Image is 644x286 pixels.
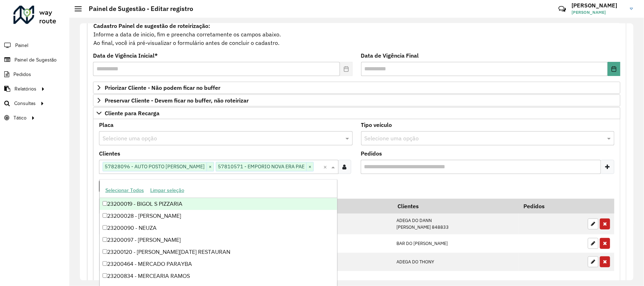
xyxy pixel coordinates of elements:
h3: [PERSON_NAME] [572,2,625,9]
a: Contato Rápido [555,1,570,17]
h2: Painel de Sugestão - Editar registro [82,5,193,13]
label: Placa [99,121,114,129]
a: Cliente para Recarga [93,107,620,119]
span: Clear all [324,163,330,171]
button: Selecionar Todos [102,185,147,196]
span: Priorizar Cliente - Não podem ficar no buffer [105,85,220,91]
div: 23200090 - NEUZA [100,222,337,234]
span: Painel [15,42,28,49]
span: Painel de Sugestão [14,56,57,64]
button: Limpar seleção [147,185,187,196]
div: 23200019 - BIGOL S PIZZARIA [100,198,337,210]
div: 23200028 - [PERSON_NAME] [100,210,337,222]
th: Pedidos [519,199,584,214]
th: Clientes [393,199,519,214]
span: Pedidos [13,71,31,78]
div: Informe a data de inicio, fim e preencha corretamente os campos abaixo. Ao final, você irá pré-vi... [93,21,620,47]
div: 23200120 - [PERSON_NAME][DATE] RESTAURAN [100,246,337,258]
span: 57828096 - AUTO POSTO [PERSON_NAME] [103,162,207,171]
span: Preservar Cliente - Devem ficar no buffer, não roteirizar [105,98,249,103]
label: Clientes [99,149,120,158]
a: Preservar Cliente - Devem ficar no buffer, não roteirizar [93,94,620,106]
td: ADEGA DO DANN [PERSON_NAME] 848833 [393,214,519,234]
a: Priorizar Cliente - Não podem ficar no buffer [93,82,620,94]
button: Choose Date [608,62,620,76]
span: Tático [13,114,27,122]
strong: Cadastro Painel de sugestão de roteirização: [93,22,210,29]
td: ADEGA DO THONY [393,253,519,271]
label: Data de Vigência Inicial [93,51,158,60]
label: Tipo veículo [361,121,392,129]
div: 23200834 - MERCEARIA RAMOS [100,270,337,282]
div: 23200097 - [PERSON_NAME] [100,234,337,246]
span: Cliente para Recarga [105,110,159,116]
span: Consultas [14,100,36,107]
span: Relatórios [14,85,36,93]
label: Data de Vigência Final [361,51,419,60]
span: [PERSON_NAME] [572,9,625,16]
div: 23200464 - MERCADO PARAYBA [100,258,337,270]
td: BAR DO [PERSON_NAME] [393,234,519,253]
span: 57810571 - EMPORIO NOVA ERA PAE [216,162,306,171]
label: Pedidos [361,149,382,158]
span: × [207,163,214,171]
span: × [306,163,313,171]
